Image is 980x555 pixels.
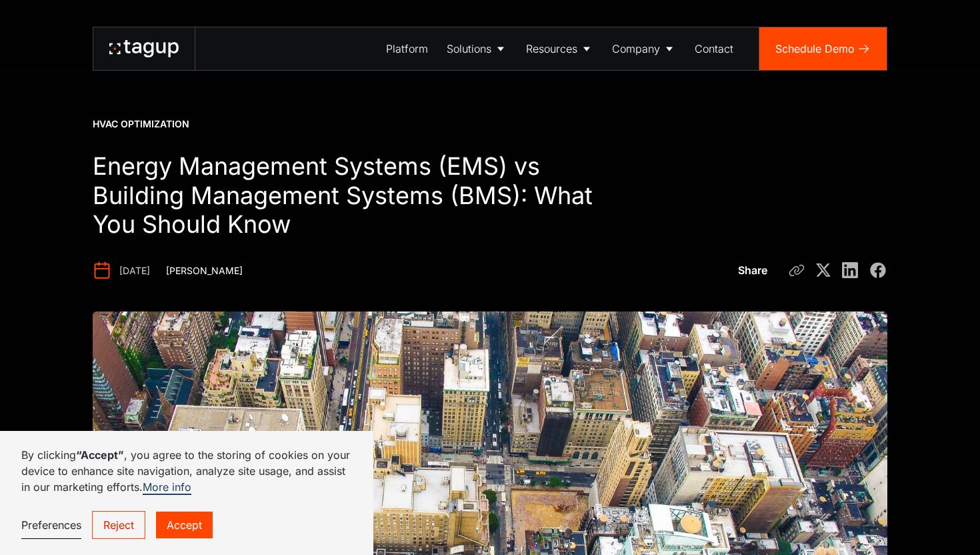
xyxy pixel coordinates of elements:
[377,27,437,70] a: Platform
[775,41,855,57] div: Schedule Demo
[119,264,150,277] div: [DATE]
[21,447,352,495] p: By clicking , you agree to the storing of cookies on your device to enhance site navigation, anal...
[76,448,124,462] strong: “Accept”
[21,512,81,539] a: Preferences
[92,511,145,539] a: Reject
[685,27,743,70] a: Contact
[156,512,213,538] a: Accept
[166,264,243,277] div: [PERSON_NAME]
[93,152,622,240] h1: Energy Management Systems (EMS) vs Building Management Systems (BMS): What You Should Know
[447,41,491,57] div: Solutions
[612,41,660,57] div: Company
[143,480,191,495] a: More info
[526,41,577,57] div: Resources
[695,41,733,57] div: Contact
[437,27,517,70] a: Solutions
[759,27,887,70] a: Schedule Demo
[603,27,685,70] a: Company
[738,262,767,278] div: Share
[517,27,603,70] a: Resources
[93,117,189,131] div: HVAC Optimization
[386,41,428,57] div: Platform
